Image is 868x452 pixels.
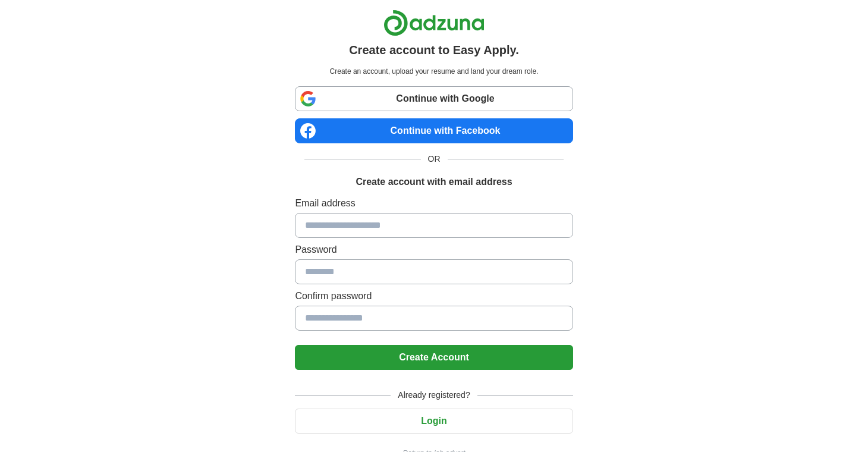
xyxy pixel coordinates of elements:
a: Continue with Google [295,86,573,111]
h1: Create account with email address [356,175,512,189]
a: Continue with Facebook [295,118,573,143]
h1: Create account to Easy Apply. [349,41,519,59]
img: Adzuna logo [383,10,485,36]
button: Login [295,409,573,434]
button: Create Account [295,345,573,370]
label: Email address [295,196,573,211]
span: OR [421,153,448,165]
p: Create an account, upload your resume and land your dream role. [297,66,570,77]
label: Password [295,243,573,257]
label: Confirm password [295,289,573,303]
a: Login [295,416,573,426]
span: Already registered? [391,389,477,401]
